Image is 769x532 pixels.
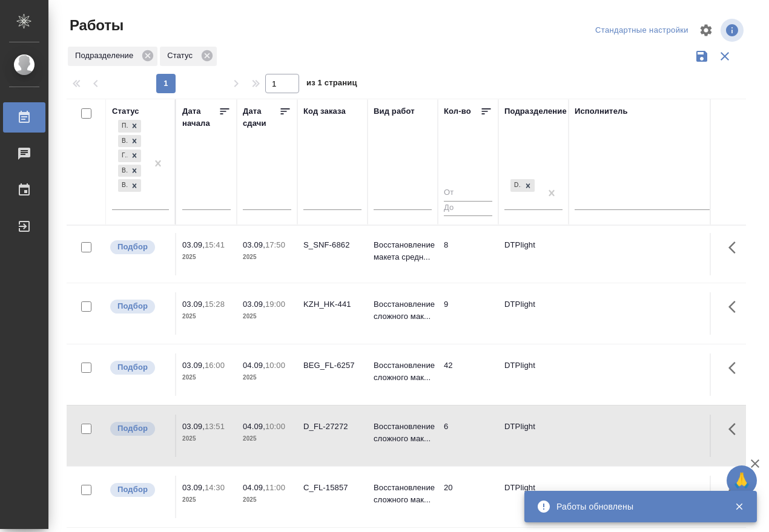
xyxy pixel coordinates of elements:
[109,482,169,498] div: Можно подбирать исполнителей
[374,298,432,323] p: Восстановление сложного мак...
[243,310,291,323] p: 2025
[444,186,492,201] input: От
[109,298,169,315] div: Можно подбирать исполнителей
[510,179,521,192] div: DTPlight
[243,300,265,309] p: 03.09,
[303,482,361,494] div: C_FL-15857
[118,120,128,133] div: Подбор
[438,415,498,457] td: 6
[117,484,148,496] p: Подбор
[205,300,225,309] p: 15:28
[374,482,432,506] p: Восстановление сложного мак...
[498,476,569,518] td: DTPlight
[118,149,128,162] div: Готов к работе
[118,179,128,192] div: Выполнен
[721,415,750,444] button: Здесь прячутся важные кнопки
[118,165,128,177] div: В работе
[438,233,498,275] td: 8
[160,47,217,66] div: Статус
[721,353,750,383] button: Здесь прячутся важные кнопки
[438,353,498,396] td: 42
[265,240,285,249] p: 17:50
[117,134,142,149] div: Подбор, В ожидании, Готов к работе, В работе, Выполнен
[109,421,169,437] div: Можно подбирать исполнителей
[721,292,750,321] button: Здесь прячутся важные кнопки
[112,105,139,117] div: Статус
[690,45,713,68] button: Сохранить фильтры
[243,361,265,370] p: 04.09,
[727,501,751,512] button: Закрыть
[444,201,492,216] input: До
[498,353,569,396] td: DTPlight
[182,433,231,445] p: 2025
[438,292,498,335] td: 9
[243,372,291,384] p: 2025
[117,119,142,134] div: Подбор, В ожидании, Готов к работе, В работе, Выполнен
[243,494,291,506] p: 2025
[117,241,148,253] p: Подбор
[303,298,361,310] div: KZH_HK-441
[265,361,285,370] p: 10:00
[265,422,285,431] p: 10:00
[243,483,265,492] p: 04.09,
[504,105,567,117] div: Подразделение
[374,360,432,384] p: Восстановление сложного мак...
[117,178,142,193] div: Подбор, В ожидании, Готов к работе, В работе, Выполнен
[438,476,498,518] td: 20
[444,105,471,117] div: Кол-во
[167,50,197,62] p: Статус
[205,361,225,370] p: 16:00
[182,300,205,309] p: 03.09,
[109,360,169,376] div: Можно подбирать исполнителей
[205,483,225,492] p: 14:30
[691,16,721,45] span: Настроить таблицу
[243,251,291,263] p: 2025
[731,468,752,493] span: 🙏
[727,465,757,496] button: 🙏
[118,135,128,148] div: В ожидании
[303,105,346,117] div: Код заказа
[721,19,746,42] span: Посмотреть информацию
[182,251,231,263] p: 2025
[374,239,432,263] p: Восстановление макета средн...
[182,494,231,506] p: 2025
[374,421,432,445] p: Восстановление сложного мак...
[205,422,225,431] p: 13:51
[556,501,716,513] div: Работы обновлены
[117,163,142,179] div: Подбор, В ожидании, Готов к работе, В работе, Выполнен
[721,233,750,262] button: Здесь прячутся важные кнопки
[509,178,536,193] div: DTPlight
[182,361,205,370] p: 03.09,
[117,300,148,312] p: Подбор
[109,239,169,255] div: Можно подбирать исполнителей
[67,16,124,35] span: Работы
[498,415,569,457] td: DTPlight
[243,433,291,445] p: 2025
[713,45,736,68] button: Сбросить фильтры
[243,240,265,249] p: 03.09,
[498,233,569,275] td: DTPlight
[306,76,357,93] span: из 1 страниц
[303,360,361,372] div: BEG_FL-6257
[498,292,569,335] td: DTPlight
[243,422,265,431] p: 04.09,
[303,239,361,251] div: S_SNF-6862
[117,422,148,435] p: Подбор
[68,47,157,66] div: Подразделение
[117,361,148,373] p: Подбор
[182,483,205,492] p: 03.09,
[575,105,628,117] div: Исполнитель
[182,422,205,431] p: 03.09,
[75,50,137,62] p: Подразделение
[265,483,285,492] p: 11:00
[117,148,142,163] div: Подбор, В ожидании, Готов к работе, В работе, Выполнен
[243,105,279,130] div: Дата сдачи
[303,421,361,433] div: D_FL-27272
[374,105,415,117] div: Вид работ
[265,300,285,309] p: 19:00
[182,310,231,323] p: 2025
[205,240,225,249] p: 15:41
[182,240,205,249] p: 03.09,
[592,21,691,40] div: split button
[182,372,231,384] p: 2025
